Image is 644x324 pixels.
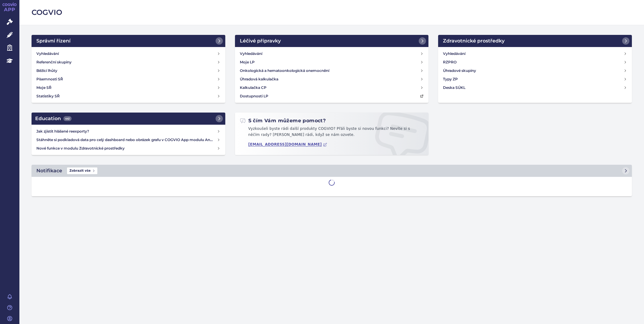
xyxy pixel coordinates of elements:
h4: Jak zjistit hlášené reexporty? [36,128,217,134]
a: Vyhledávání [34,49,223,58]
a: Jak zjistit hlášené reexporty? [34,127,223,136]
h4: Moje SŘ [36,85,52,91]
a: Statistiky SŘ [34,92,223,100]
h4: Vyhledávání [36,51,59,57]
h4: Vyhledávání [443,51,465,57]
a: Nové funkce v modulu Zdravotnické prostředky [34,144,223,153]
h4: Stáhněte si podkladová data pro celý dashboard nebo obrázek grafu v COGVIO App modulu Analytics [36,137,217,143]
a: [EMAIL_ADDRESS][DOMAIN_NAME] [248,142,327,147]
a: Moje SŘ [34,83,223,92]
p: Vyzkoušeli byste rádi další produkty COGVIO? Přáli byste si novou funkci? Nevíte si s něčím rady?... [240,126,424,140]
a: Kalkulačka CP [237,83,426,92]
h4: Typy ZP [443,76,458,82]
h4: Statistiky SŘ [36,93,60,99]
h2: Léčivé přípravky [240,37,281,45]
h2: Education [35,115,72,122]
h4: Dostupnosti LP [240,93,268,99]
h4: Deska SÚKL [443,85,465,91]
h2: Zdravotnické prostředky [443,37,505,45]
a: Dostupnosti LP [237,92,426,100]
a: Deska SÚKL [441,83,629,92]
a: Referenční skupiny [34,58,223,66]
a: RZPRO [441,58,629,66]
h4: Nové funkce v modulu Zdravotnické prostředky [36,145,217,151]
h4: Úhradové skupiny [443,68,476,74]
a: Education442 [32,113,225,125]
h2: Notifikace [36,167,62,174]
a: Moje LP [237,58,426,66]
a: NotifikaceZobrazit vše [32,165,632,177]
a: Písemnosti SŘ [34,75,223,83]
a: Úhradové skupiny [441,66,629,75]
h4: Písemnosti SŘ [36,76,63,82]
h4: Moje LP [240,59,255,65]
a: Zdravotnické prostředky [438,35,632,47]
h4: Vyhledávání [240,51,262,57]
a: Stáhněte si podkladová data pro celý dashboard nebo obrázek grafu v COGVIO App modulu Analytics [34,136,223,144]
h4: Kalkulačka CP [240,85,267,91]
h4: RZPRO [443,59,457,65]
h4: Referenční skupiny [36,59,72,65]
a: Běžící lhůty [34,66,223,75]
a: Vyhledávání [441,49,629,58]
a: Typy ZP [441,75,629,83]
a: Léčivé přípravky [235,35,429,47]
h4: Onkologická a hematoonkologická onemocnění [240,68,329,74]
h4: Úhradová kalkulačka [240,76,278,82]
h2: COGVIO [32,7,632,18]
h2: Správní řízení [36,37,71,45]
span: Zobrazit vše [67,167,97,174]
a: Vyhledávání [237,49,426,58]
a: Úhradová kalkulačka [237,75,426,83]
h4: Běžící lhůty [36,68,57,74]
a: Správní řízení [32,35,225,47]
a: Onkologická a hematoonkologická onemocnění [237,66,426,75]
h2: S čím Vám můžeme pomoct? [240,117,326,124]
span: 442 [63,116,72,121]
